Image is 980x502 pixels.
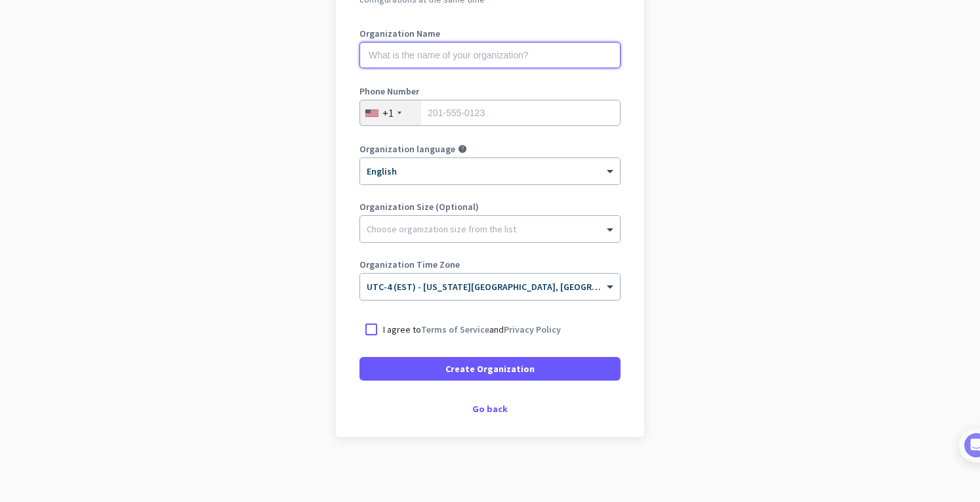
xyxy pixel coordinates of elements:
[504,324,561,335] a: Privacy Policy
[359,202,621,211] label: Organization Size (Optional)
[359,87,621,96] label: Phone Number
[359,260,621,269] label: Organization Time Zone
[359,29,621,38] label: Organization Name
[382,106,394,119] div: +1
[383,323,561,336] p: I agree to and
[359,42,621,68] input: What is the name of your organization?
[359,100,621,126] input: 201-555-0123
[359,357,621,381] button: Create Organization
[359,144,455,154] label: Organization language
[445,362,535,375] span: Create Organization
[359,404,621,413] div: Go back
[458,144,467,154] i: help
[421,324,489,335] a: Terms of Service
